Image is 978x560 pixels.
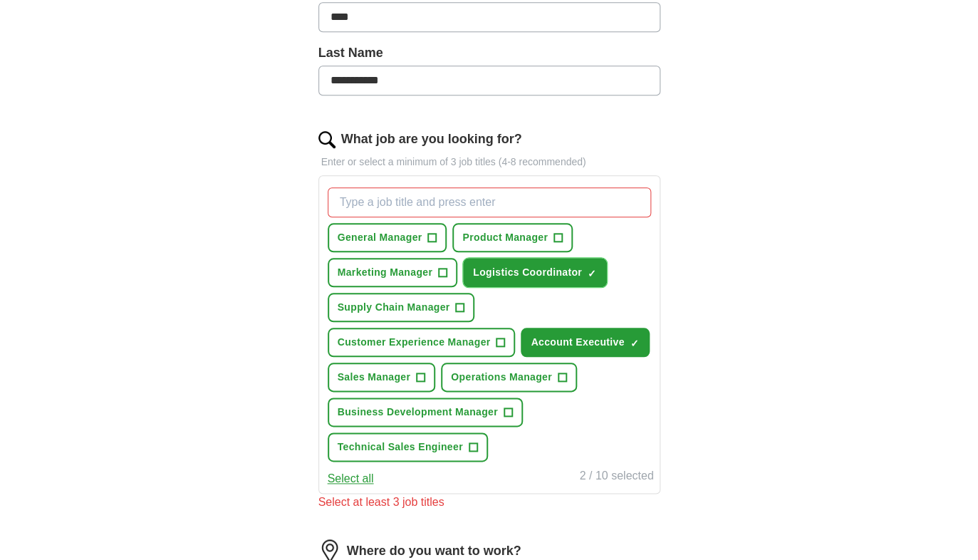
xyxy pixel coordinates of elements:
button: Sales Manager [328,363,436,392]
button: Technical Sales Engineer [328,432,488,462]
p: Enter or select a minimum of 3 job titles (4-8 recommended) [318,155,660,170]
label: Last Name [318,43,660,63]
button: Product Manager [452,223,573,252]
button: Logistics Coordinator✓ [463,258,607,287]
input: Type a job title and press enter [328,187,651,217]
button: General Manager [328,223,447,252]
span: Business Development Manager [338,405,498,420]
button: Select all [328,470,374,487]
button: Customer Experience Manager [328,328,516,357]
img: search.png [318,131,335,148]
span: Technical Sales Engineer [338,440,463,455]
div: Select at least 3 job titles [318,494,660,511]
span: Logistics Coordinator [473,265,582,280]
span: Marketing Manager [338,265,433,280]
span: Product Manager [462,230,548,245]
span: ✓ [588,268,596,279]
span: Operations Manager [451,370,552,385]
button: Marketing Manager [328,258,458,287]
button: Supply Chain Manager [328,293,475,322]
span: ✓ [630,338,639,349]
div: 2 / 10 selected [579,467,653,487]
label: What job are you looking for? [341,130,522,149]
span: Customer Experience Manager [338,335,491,350]
span: General Manager [338,230,422,245]
span: Supply Chain Manager [338,300,450,315]
span: Account Executive [531,335,624,350]
button: Operations Manager [441,363,577,392]
button: Business Development Manager [328,398,523,427]
button: Account Executive✓ [521,328,649,357]
span: Sales Manager [338,370,411,385]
